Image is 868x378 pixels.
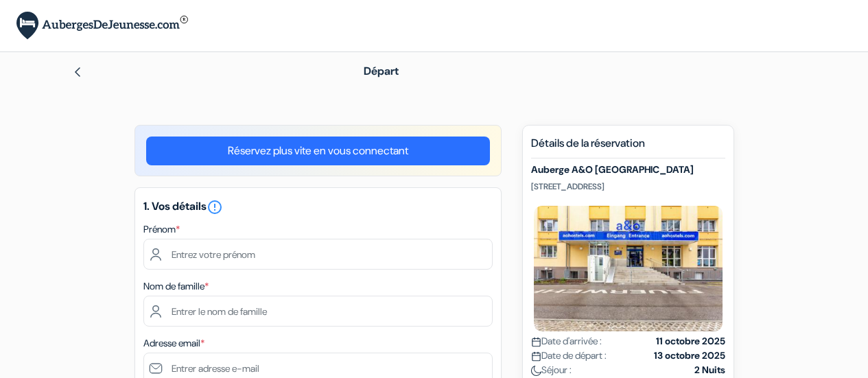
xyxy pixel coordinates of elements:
img: left_arrow.svg [72,67,83,78]
strong: 13 octobre 2025 [654,349,725,363]
img: calendar.svg [531,351,541,362]
i: error_outline [207,199,223,215]
label: Adresse email [143,336,204,351]
span: Départ [364,64,399,78]
span: Date d'arrivée : [531,334,602,349]
strong: 2 Nuits [694,363,725,377]
h5: Auberge A&O [GEOGRAPHIC_DATA] [531,164,725,176]
span: Séjour : [531,363,572,377]
a: error_outline [207,199,223,213]
strong: 11 octobre 2025 [656,334,725,349]
img: moon.svg [531,366,541,376]
label: Nom de famille [143,279,209,294]
input: Entrer le nom de famille [143,296,493,327]
h5: Détails de la réservation [531,137,725,158]
label: Prénom [143,222,180,237]
span: Date de départ : [531,349,607,363]
a: Réservez plus vite en vous connectant [146,137,490,165]
img: calendar.svg [531,337,541,347]
p: [STREET_ADDRESS] [531,181,725,192]
h5: 1. Vos détails [143,199,493,215]
img: AubergesDeJeunesse.com [16,12,188,40]
input: Entrez votre prénom [143,239,493,270]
